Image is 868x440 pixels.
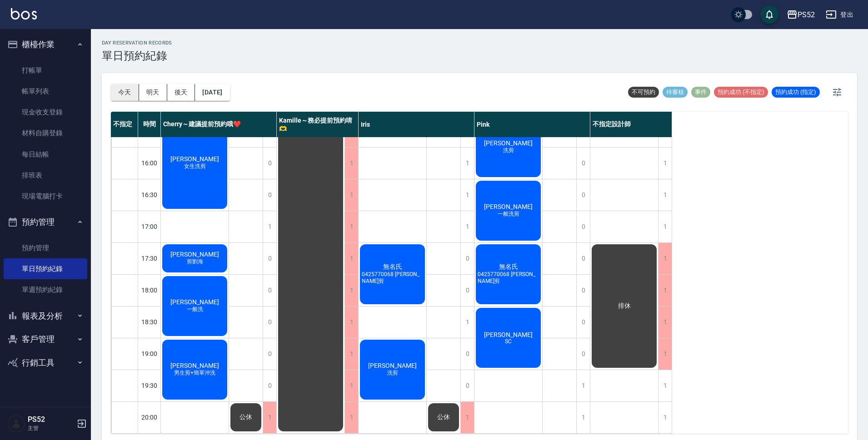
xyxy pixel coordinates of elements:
div: 19:30 [138,370,161,401]
div: 16:00 [138,147,161,179]
div: 1 [658,338,672,370]
span: [PERSON_NAME] [169,298,221,306]
span: 預約成功 (指定) [772,88,820,96]
span: 預約成功 (不指定) [714,88,768,96]
div: 0 [576,243,590,274]
a: 單日預約紀錄 [4,258,87,279]
div: 1 [460,211,474,242]
h3: 單日預約紀錄 [102,49,172,62]
span: [PERSON_NAME] [169,251,221,258]
a: 帳單列表 [4,81,87,102]
div: 1 [658,307,672,338]
span: 排休 [616,302,633,310]
div: 1 [658,402,672,433]
div: 1 [344,402,358,433]
div: 1 [460,402,474,433]
button: 明天 [139,84,167,101]
div: 1 [460,307,474,338]
div: Kamille～務必提前預約唷🫶 [277,112,359,137]
div: 0 [576,211,590,242]
span: 0425770068 [PERSON_NAME]剪 [360,271,425,285]
a: 預約管理 [4,237,87,258]
div: 1 [658,243,672,274]
div: 1 [576,370,590,401]
div: 0 [263,307,276,338]
div: 0 [576,338,590,370]
div: 1 [658,275,672,306]
div: 1 [344,275,358,306]
div: 1 [344,148,358,179]
span: 公休 [238,413,254,421]
span: [PERSON_NAME] [482,203,534,210]
button: 櫃檯作業 [4,33,87,56]
div: 不指定 [111,112,138,137]
div: 0 [576,307,590,338]
button: 報表及分析 [4,304,87,328]
button: save [760,5,778,24]
span: 待審核 [663,88,688,96]
span: 一般洗 [185,306,205,313]
div: 0 [460,243,474,274]
a: 單週預約紀錄 [4,279,87,300]
div: 1 [344,370,358,401]
div: 0 [460,275,474,306]
div: 1 [263,402,276,433]
div: 19:00 [138,338,161,370]
div: 1 [576,402,590,433]
span: SC [503,338,514,345]
div: 0 [263,275,276,306]
button: 今天 [111,84,139,101]
span: 事件 [691,88,710,96]
div: 1 [460,179,474,211]
div: 1 [263,211,276,242]
span: 一般洗剪 [496,210,521,218]
button: 行銷工具 [4,351,87,375]
a: 排班表 [4,165,87,186]
span: 洗剪 [501,147,516,154]
div: PS52 [798,9,815,20]
img: Person [7,415,25,433]
div: 1 [344,179,358,211]
div: Cherry～建議提前預約哦❤️ [161,112,277,137]
h5: PS52 [28,415,74,424]
div: 1 [344,307,358,338]
img: Logo [11,8,37,20]
div: 17:30 [138,242,161,274]
h2: day Reservation records [102,40,172,46]
div: 1 [658,179,672,211]
button: [DATE] [195,84,229,101]
button: 後天 [167,84,195,101]
span: 無名氏 [497,263,520,271]
button: 登出 [822,6,857,23]
span: 公休 [435,413,452,421]
span: 洗剪 [385,369,400,377]
span: [PERSON_NAME] [169,362,221,369]
div: 1 [344,338,358,370]
div: 20:00 [138,401,161,433]
button: 預約管理 [4,210,87,234]
span: 無名氏 [381,263,404,271]
div: 0 [263,338,276,370]
div: 時間 [138,112,161,137]
button: 客戶管理 [4,327,87,351]
span: 男生剪+簡單沖洗 [172,369,217,377]
div: 17:00 [138,211,161,242]
div: 0 [460,370,474,401]
div: 0 [576,275,590,306]
div: 0 [576,148,590,179]
div: 1 [460,148,474,179]
a: 現金收支登錄 [4,102,87,123]
div: 0 [263,243,276,274]
span: [PERSON_NAME] [169,155,221,163]
span: [PERSON_NAME] [366,362,419,369]
div: 0 [263,148,276,179]
div: Iris [359,112,474,137]
span: 不可預約 [628,88,659,96]
div: 18:00 [138,274,161,306]
div: Pink [474,112,590,137]
div: 1 [344,211,358,242]
span: [PERSON_NAME] [482,139,534,147]
div: 不指定設計師 [590,112,672,137]
div: 1 [658,211,672,242]
div: 16:30 [138,179,161,211]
